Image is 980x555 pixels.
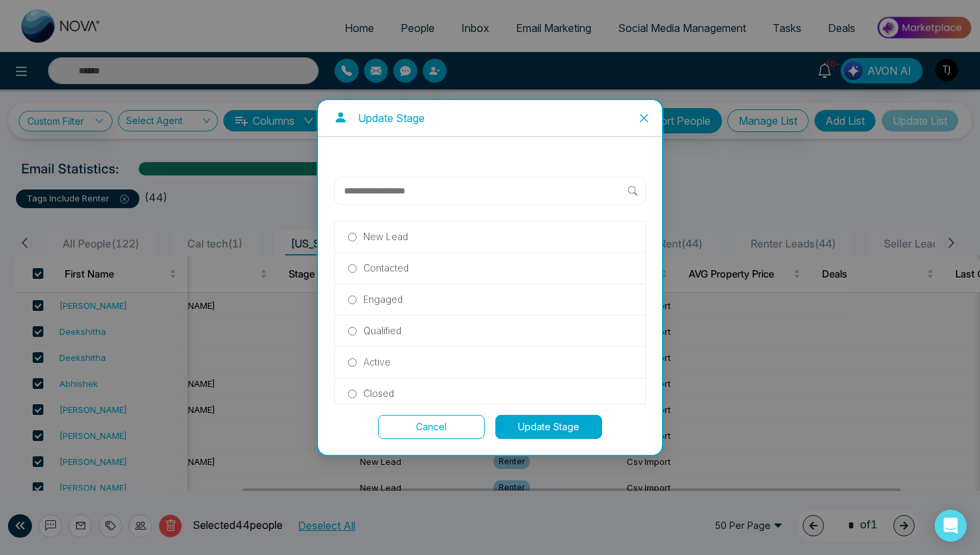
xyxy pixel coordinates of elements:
input: Qualified [348,327,357,336]
button: Update Stage [495,415,602,439]
input: Engaged [348,296,357,304]
div: Open Intercom Messenger [935,510,967,542]
p: Closed [363,386,394,401]
p: Qualified [363,324,401,338]
p: Active [363,355,391,370]
p: Engaged [363,292,403,307]
p: New Lead [363,229,408,244]
input: Contacted [348,264,357,273]
button: Cancel [378,415,485,439]
span: close [639,113,649,123]
p: Update Stage [358,111,425,125]
p: Contacted [363,261,409,275]
input: Closed [348,390,357,398]
input: New Lead [348,233,357,241]
input: Active [348,358,357,367]
button: Close [626,100,662,136]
